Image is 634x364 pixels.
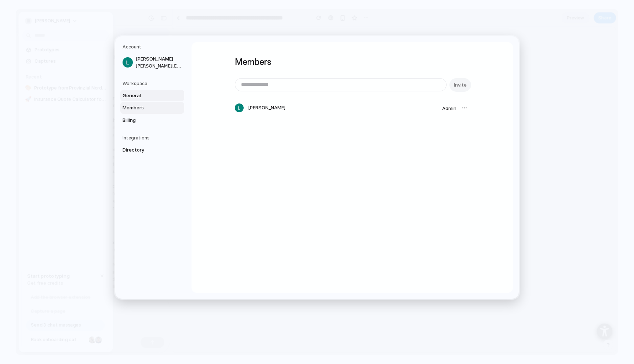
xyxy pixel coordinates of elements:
span: [PERSON_NAME][EMAIL_ADDRESS][PERSON_NAME][DOMAIN_NAME] [136,62,183,69]
h1: Members [235,55,470,69]
span: Directory [123,146,170,154]
h5: Integrations [123,135,184,141]
span: General [123,92,170,99]
h5: Workspace [123,80,184,87]
span: [PERSON_NAME] [248,104,285,112]
span: Billing [123,116,170,124]
a: Directory [120,144,184,156]
span: [PERSON_NAME] [136,55,183,63]
span: Members [123,104,170,112]
a: [PERSON_NAME][PERSON_NAME][EMAIL_ADDRESS][PERSON_NAME][DOMAIN_NAME] [120,53,184,72]
a: General [120,90,184,101]
a: Members [120,102,184,114]
span: Admin [442,105,456,111]
h5: Account [123,44,184,50]
a: Billing [120,114,184,126]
